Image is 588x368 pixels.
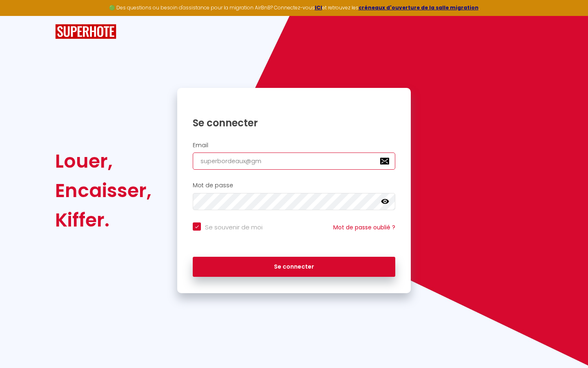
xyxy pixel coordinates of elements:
[55,146,151,176] div: Louer,
[193,257,395,277] button: Se connecter
[193,142,395,149] h2: Email
[7,3,31,28] button: Ouvrir le widget de chat LiveChat
[193,182,395,189] h2: Mot de passe
[55,24,116,39] img: SuperHote logo
[193,117,395,129] h1: Se connecter
[315,4,322,11] a: ICI
[55,205,151,235] div: Kiffer.
[333,223,395,231] a: Mot de passe oublié ?
[193,153,395,170] input: Ton Email
[359,4,479,11] a: créneaux d'ouverture de la salle migration
[55,176,151,205] div: Encaisser,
